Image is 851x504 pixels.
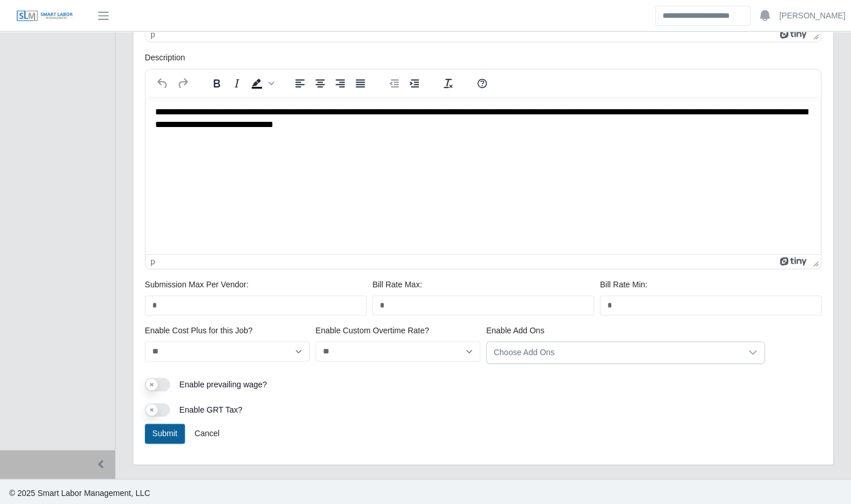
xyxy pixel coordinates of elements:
[438,75,458,91] button: Clear formatting
[290,75,310,91] button: Align left
[145,325,253,337] label: Enable Cost Plus for this Job?
[487,342,741,363] div: Choose Add Ons
[145,424,185,444] button: Submit
[153,75,172,91] button: Undo
[227,75,247,91] button: Italic
[472,75,492,91] button: Help
[779,10,845,22] a: [PERSON_NAME]
[145,403,170,417] button: Enable GRT Tax?
[151,30,155,39] div: p
[600,279,647,291] label: Bill Rate Min:
[9,9,665,110] body: Rich Text Area. Press ALT-0 for help.
[145,52,185,64] label: Description
[145,378,170,391] button: Enable prevailing wage?
[808,255,821,268] div: Press the Up and Down arrow keys to resize the editor.
[247,75,276,91] div: Background color Black
[808,28,821,41] div: Press the Up and Down arrow keys to resize the editor.
[780,30,808,39] a: Powered by Tiny
[655,6,750,26] input: Search
[145,279,249,291] label: Submission Max Per Vendor:
[405,75,424,91] button: Increase indent
[310,75,330,91] button: Align center
[179,405,242,414] span: Enable GRT Tax?
[151,257,155,266] div: p
[384,75,404,91] button: Decrease indent
[16,10,74,22] img: SLM Logo
[330,75,350,91] button: Align right
[179,380,267,389] span: Enable prevailing wage?
[9,488,150,498] span: © 2025 Smart Labor Management, LLC
[187,424,227,444] a: Cancel
[146,97,821,254] iframe: Rich Text Area
[173,75,192,91] button: Redo
[315,325,429,337] label: Enable Custom Overtime Rate?
[780,257,808,266] a: Powered by Tiny
[372,279,422,291] label: Bill Rate Max:
[351,75,370,91] button: Justify
[486,325,544,337] label: Enable Add Ons
[207,75,226,91] button: Bold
